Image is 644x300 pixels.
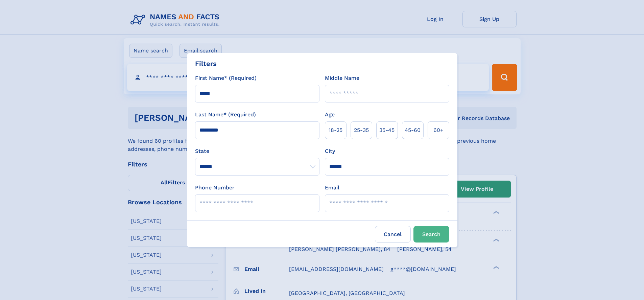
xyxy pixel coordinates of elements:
[329,126,342,134] span: 18‑25
[195,59,217,69] div: Filters
[195,74,257,82] label: First Name* (Required)
[195,184,235,192] label: Phone Number
[354,126,369,134] span: 25‑35
[413,226,449,243] button: Search
[195,147,319,155] label: State
[325,74,359,82] label: Middle Name
[375,226,411,243] label: Cancel
[325,184,339,192] label: Email
[379,126,395,134] span: 35‑45
[195,111,256,119] label: Last Name* (Required)
[325,147,335,155] label: City
[325,111,335,119] label: Age
[405,126,421,134] span: 45‑60
[433,126,444,134] span: 60+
